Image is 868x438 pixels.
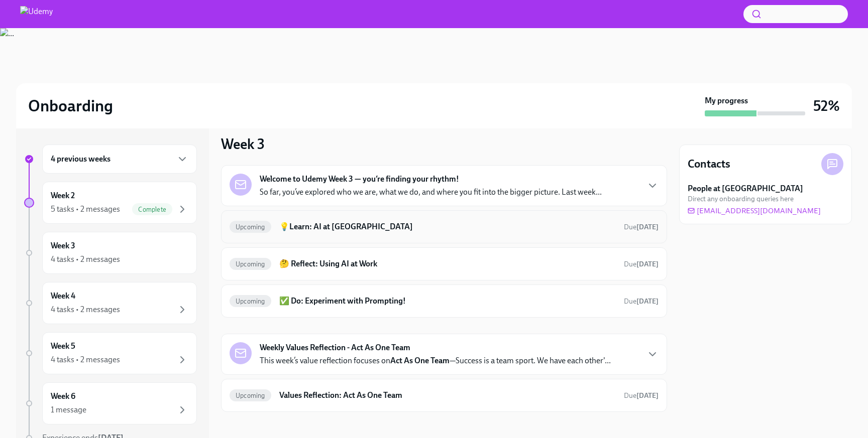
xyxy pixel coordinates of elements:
[636,223,659,231] strong: [DATE]
[260,187,602,198] p: So far, you’ve explored who we are, what we do, and where you fit into the bigger picture. Last w...
[279,390,616,401] h6: Values Reflection: Act As One Team
[24,382,197,424] a: Week 61 message
[688,157,730,172] h4: Contacts
[51,154,111,165] h6: 4 previous weeks
[51,190,75,201] h6: Week 2
[624,391,659,400] span: September 15th, 2025 10:00
[624,260,659,268] span: Due
[624,223,659,231] span: Due
[260,355,611,366] p: This week’s value reflection focuses on —Success is a team sport. We have each other'...
[624,297,659,306] span: Due
[624,222,659,232] span: September 13th, 2025 10:00
[51,254,120,265] div: 4 tasks • 2 messages
[260,342,410,353] strong: Weekly Values Reflection - Act As One Team
[624,297,659,306] span: September 13th, 2025 10:00
[42,144,197,174] div: 4 previous weeks
[51,391,75,402] h6: Week 6
[230,298,271,305] span: Upcoming
[51,404,86,415] div: 1 message
[28,96,113,116] h2: Onboarding
[624,259,659,269] span: September 13th, 2025 10:00
[390,356,450,365] strong: Act As One Team
[230,256,659,272] a: Upcoming🤔 Reflect: Using AI at WorkDue[DATE]
[230,260,271,268] span: Upcoming
[813,97,840,115] h3: 52%
[230,387,659,403] a: UpcomingValues Reflection: Act As One TeamDue[DATE]
[51,304,120,315] div: 4 tasks • 2 messages
[636,260,659,268] strong: [DATE]
[624,391,659,400] span: Due
[260,174,459,185] strong: Welcome to Udemy Week 3 — you’re finding your rhythm!
[636,391,659,400] strong: [DATE]
[24,282,197,324] a: Week 44 tasks • 2 messages
[51,240,75,251] h6: Week 3
[279,258,616,269] h6: 🤔 Reflect: Using AI at Work
[51,204,120,215] div: 5 tasks • 2 messages
[24,182,197,224] a: Week 25 tasks • 2 messagesComplete
[688,206,821,216] a: [EMAIL_ADDRESS][DOMAIN_NAME]
[230,293,659,309] a: Upcoming✅ Do: Experiment with Prompting!Due[DATE]
[51,341,75,352] h6: Week 5
[20,6,53,22] img: Udemy
[230,223,271,231] span: Upcoming
[279,221,616,232] h6: 💡Learn: AI at [GEOGRAPHIC_DATA]
[688,194,794,204] span: Direct any onboarding queries here
[24,232,197,274] a: Week 34 tasks • 2 messages
[24,332,197,374] a: Week 54 tasks • 2 messages
[636,297,659,306] strong: [DATE]
[688,183,803,194] strong: People at [GEOGRAPHIC_DATA]
[705,95,748,106] strong: My progress
[230,392,271,399] span: Upcoming
[51,290,75,302] h6: Week 4
[132,206,172,213] span: Complete
[51,354,120,365] div: 4 tasks • 2 messages
[221,135,265,153] h3: Week 3
[230,219,659,235] a: Upcoming💡Learn: AI at [GEOGRAPHIC_DATA]Due[DATE]
[279,296,616,307] h6: ✅ Do: Experiment with Prompting!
